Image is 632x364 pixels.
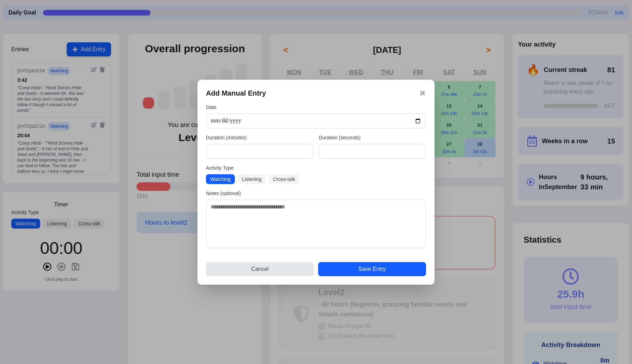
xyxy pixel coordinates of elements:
button: Listening [238,174,266,184]
button: Cancel [206,262,314,276]
button: Save Entry [318,262,426,276]
h3: Add Manual Entry [206,88,266,98]
label: Duration (minutes) [206,134,313,141]
label: Date [206,104,426,111]
label: Activity Type [206,164,426,171]
button: Watching [206,174,235,184]
label: Notes (optional) [206,190,426,197]
button: Cross-talk [269,174,299,184]
label: Duration (seconds) [319,134,426,141]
